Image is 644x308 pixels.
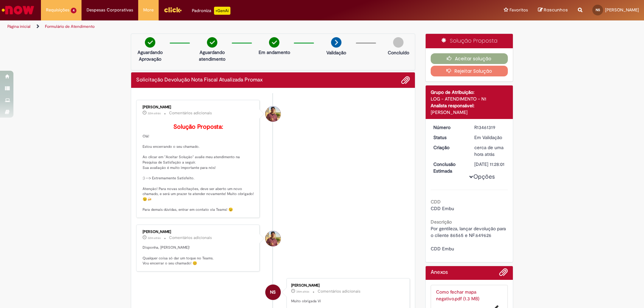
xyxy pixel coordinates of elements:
[296,290,309,294] span: 34m atrás
[45,24,95,29] a: Formulário de Atendimento
[326,49,346,56] p: Validação
[318,289,361,294] small: Comentários adicionais
[474,144,505,158] div: 29/08/2025 10:06:07
[431,89,508,96] div: Grupo de Atribuição:
[143,124,254,212] p: Olá! Estou encerrando o seu chamado. Ao clicar em "Aceitar Solução" avalie meu atendimento na Pes...
[207,37,217,48] img: check-circle-green.png
[393,37,404,48] img: img-circle-grey.png
[196,49,228,62] p: Aguardando atendimento
[259,49,290,56] p: Em andamento
[7,24,31,29] a: Página inicial
[291,299,403,304] p: Muito obrigada Vi
[596,8,600,12] span: NS
[431,102,508,109] div: Analista responsável:
[148,236,161,240] span: 32m atrás
[169,235,212,241] small: Comentários adicionais
[265,231,281,246] div: Vitor Jeremias Da Silva
[192,7,230,15] div: Padroniza
[331,37,341,48] img: arrow-next.png
[214,7,230,15] p: +GenAi
[173,123,223,131] b: Solução Proposta:
[605,7,639,13] span: [PERSON_NAME]
[499,268,508,280] button: Adicionar anexos
[1,3,35,17] img: ServiceNow
[474,134,505,141] div: Em Validação
[134,49,166,62] p: Aguardando Aprovação
[428,161,470,174] dt: Conclusão Estimada
[265,106,281,122] div: Vitor Jeremias Da Silva
[431,109,508,116] div: [PERSON_NAME]
[431,199,441,205] b: CDD
[428,124,470,131] dt: Número
[436,289,479,302] a: Como fechar mapa negativo.pdf (1.3 MB)
[428,144,470,151] dt: Criação
[296,290,309,294] time: 29/08/2025 10:31:24
[164,5,182,15] img: click_logo_yellow_360x200.png
[428,134,470,141] dt: Status
[148,111,161,115] span: 32m atrás
[148,111,161,115] time: 29/08/2025 10:33:35
[431,226,507,252] span: Por gentileza, lançar devolução para o cliente 86565 e NF:649626 CDD Embu
[169,110,212,116] small: Comentários adicionais
[426,34,513,48] div: Solução Proposta
[431,53,508,64] button: Aceitar solução
[145,37,155,48] img: check-circle-green.png
[431,219,452,225] b: Descrição
[5,20,424,33] ul: Trilhas de página
[143,105,254,109] div: [PERSON_NAME]
[431,205,454,211] span: CDD Embu
[388,49,409,56] p: Concluído
[474,144,503,157] span: cerca de uma hora atrás
[71,8,76,13] span: 4
[87,7,133,13] span: Despesas Corporativas
[538,7,568,13] a: Rascunhos
[269,37,279,48] img: check-circle-green.png
[431,269,448,275] h2: Anexos
[143,245,254,266] p: Disponha, [PERSON_NAME]! Qualquer coisa só dar um toque no Teams. Vou encerrar o seu chamado! 😊
[509,7,528,13] span: Favoritos
[143,230,254,234] div: [PERSON_NAME]
[431,66,508,76] button: Rejeitar Solução
[270,284,276,300] span: NS
[136,77,263,83] h2: Solicitação Devolução Nota Fiscal Atualizada Promax Histórico de tíquete
[431,96,508,102] div: LOG - ATENDIMENTO - N1
[143,7,154,13] span: More
[544,7,568,13] span: Rascunhos
[46,7,69,13] span: Requisições
[148,236,161,240] time: 29/08/2025 10:33:23
[474,161,505,168] div: [DATE] 11:28:01
[474,144,503,157] time: 29/08/2025 10:06:07
[291,284,403,288] div: [PERSON_NAME]
[265,285,281,300] div: Natalia Carolina De Souza
[401,76,410,84] button: Adicionar anexos
[474,124,505,131] div: R13461319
